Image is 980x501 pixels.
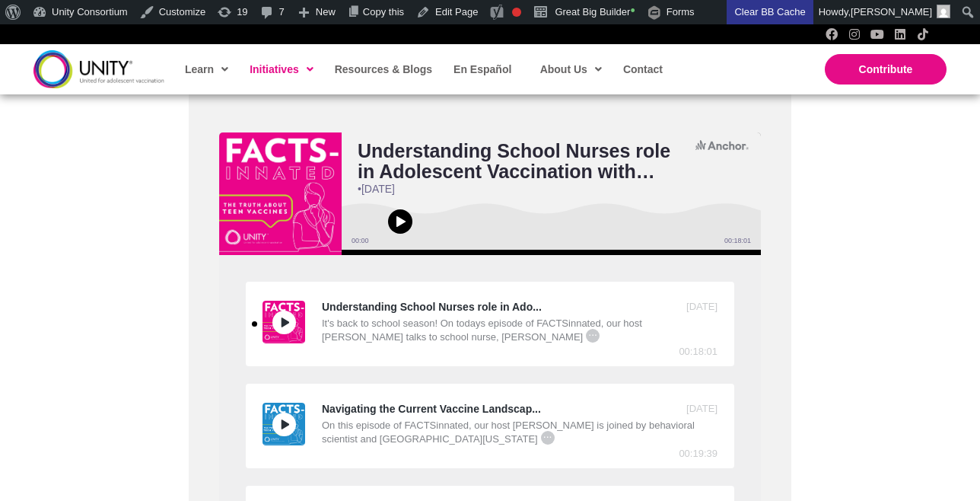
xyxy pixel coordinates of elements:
img: Navigating the Current Vaccine Landscape with Alison Buttenheim [262,403,305,445]
a: LinkedIn [894,28,906,40]
span: Contact [623,63,663,75]
a: Play Navigating the Current Vaccine Landscape with Alison Buttenheim [262,403,305,445]
span: ... [541,431,555,445]
a: Play Understanding School Nurses role in Adolescent Vaccination with Alicia Warden [262,301,305,343]
div: Navigating the Current Vaccine Landscap... [262,403,631,416]
span: ... [586,329,600,343]
span: • [630,3,635,18]
div: Understanding School Nurses role in Ado... [262,301,631,314]
a: YouTube [871,28,883,40]
div: Focus keyphrase not set [512,8,521,17]
a: Facebook [826,28,838,40]
a: Understanding School Nurses role in Adolescent Vaccination with Alicia Warden [262,301,717,314]
div: 00:18:01 [724,237,751,244]
a: Contribute [825,54,947,85]
span: 00:00 [352,237,369,244]
div: 00:18:01 [679,346,717,357]
button: Play [272,311,296,334]
h2: Understanding School Nurses role in Adolescent Vaccination with [PERSON_NAME] [358,141,692,182]
div: On this episode of FACTSinnated, our host [PERSON_NAME] is joined by behavioral scientist and [GE... [262,419,716,447]
svg: Anchor logo [695,140,749,150]
img: Understanding School Nurses role in Adolescent Vaccination with Alicia Warden [262,301,305,343]
span: Resources & Blogs [335,63,432,75]
div: [DATE] [686,403,717,414]
button: Play [272,413,296,436]
a: Instagram [848,28,861,40]
a: About Us [533,52,608,87]
span: Learn [185,58,228,81]
img: unity-logo-dark [33,50,164,88]
span: En Español [453,63,511,75]
span: [DATE] [361,183,395,195]
a: Navigating the Current Vaccine Landscape with Alison Buttenheim [262,403,717,416]
div: [DATE] [686,301,717,312]
a: Contact [616,52,669,87]
a: Resources & Blogs [327,52,438,87]
span: About Us [540,58,602,81]
div: 00:19:39 [679,448,717,459]
a: En Español [446,52,517,87]
span: [PERSON_NAME] [851,6,932,18]
button: Play or pause audio [358,202,443,241]
span: Contribute [859,63,913,75]
a: TikTok [917,28,929,40]
div: It's back to school season! On todays episode of FACTSinnated, our host [PERSON_NAME] talks to sc... [262,317,716,345]
span: • [358,183,361,195]
img: Currently playing episode [219,132,342,255]
span: Initiatives [250,58,313,81]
